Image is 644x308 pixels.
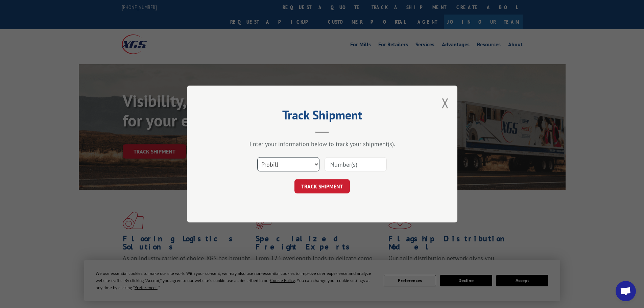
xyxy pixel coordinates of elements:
[442,94,449,112] button: Close modal
[221,110,424,123] h2: Track Shipment
[294,179,350,193] button: TRACK SHIPMENT
[616,281,636,301] div: Open chat
[221,140,424,148] div: Enter your information below to track your shipment(s).
[325,157,387,171] input: Number(s)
